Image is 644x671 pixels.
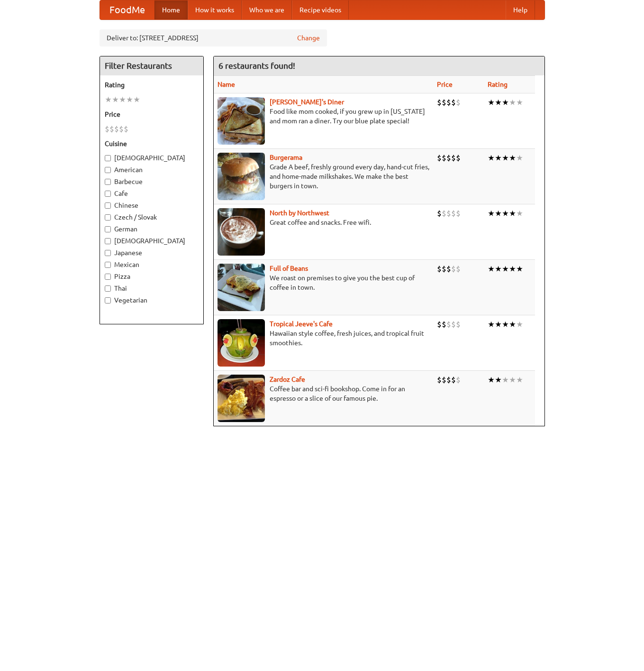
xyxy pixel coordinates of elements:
[109,124,114,134] li: $
[105,274,111,280] input: Pizza
[270,320,333,328] a: Tropical Jeeve's Cafe
[105,248,199,257] label: Japanese
[270,154,302,161] a: Burgerama
[270,376,305,383] a: Zardoz Cafe
[451,264,456,274] li: $
[218,218,429,227] p: Great coffee and snacks. Free wifi.
[488,264,495,274] li: ★
[105,189,199,198] label: Cafe
[270,98,344,106] b: [PERSON_NAME]'s Diner
[446,208,451,219] li: $
[292,0,349,19] a: Recipe videos
[437,153,442,163] li: $
[270,209,329,217] b: North by Northwest
[451,153,456,163] li: $
[502,264,509,274] li: ★
[124,124,128,134] li: $
[105,165,199,175] label: American
[218,329,429,348] p: Hawaiian style coffee, fresh juices, and tropical fruit smoothies.
[218,375,265,422] img: zardoz.jpg
[442,208,446,219] li: $
[105,212,199,222] label: Czech / Slovak
[119,124,124,134] li: $
[270,265,308,272] b: Full of Beans
[105,285,111,292] input: Thai
[133,94,140,105] li: ★
[451,97,456,108] li: $
[495,319,502,330] li: ★
[509,208,516,219] li: ★
[509,153,516,163] li: ★
[105,191,111,197] input: Cafe
[502,153,509,163] li: ★
[105,295,199,305] label: Vegetarian
[105,226,111,232] input: German
[105,250,111,256] input: Japanese
[442,375,446,385] li: $
[502,375,509,385] li: ★
[442,264,446,274] li: $
[105,236,199,246] label: [DEMOGRAPHIC_DATA]
[437,264,442,274] li: $
[105,262,111,268] input: Mexican
[442,97,446,108] li: $
[218,81,235,88] a: Name
[502,208,509,219] li: ★
[105,124,109,134] li: $
[456,319,461,330] li: $
[506,0,535,19] a: Help
[114,124,119,134] li: $
[502,319,509,330] li: ★
[488,208,495,219] li: ★
[105,272,199,281] label: Pizza
[105,260,199,269] label: Mexican
[451,375,456,385] li: $
[509,97,516,108] li: ★
[516,97,523,108] li: ★
[105,155,111,161] input: [DEMOGRAPHIC_DATA]
[218,384,429,403] p: Coffee bar and sci-fi bookshop. Come in for an espresso or a slice of our famous pie.
[297,33,320,43] a: Change
[495,208,502,219] li: ★
[112,94,119,105] li: ★
[437,375,442,385] li: $
[488,319,495,330] li: ★
[105,94,112,105] li: ★
[218,319,265,367] img: jeeves.jpg
[242,0,292,19] a: Who we are
[105,201,199,210] label: Chinese
[218,208,265,256] img: north.jpg
[105,177,199,186] label: Barbecue
[119,94,126,105] li: ★
[105,110,199,119] h5: Price
[456,208,461,219] li: $
[154,0,188,19] a: Home
[105,238,111,244] input: [DEMOGRAPHIC_DATA]
[218,273,429,292] p: We roast on premises to give you the best cup of coffee in town.
[188,0,242,19] a: How it works
[105,167,111,173] input: American
[456,97,461,108] li: $
[516,264,523,274] li: ★
[437,319,442,330] li: $
[105,202,111,209] input: Chinese
[509,319,516,330] li: ★
[218,61,295,70] ng-pluralize: 6 restaurants found!
[451,208,456,219] li: $
[105,224,199,234] label: German
[446,153,451,163] li: $
[516,208,523,219] li: ★
[437,97,442,108] li: $
[495,153,502,163] li: ★
[495,97,502,108] li: ★
[126,94,133,105] li: ★
[218,162,429,191] p: Grade A beef, freshly ground every day, hand-cut fries, and home-made milkshakes. We make the bes...
[488,375,495,385] li: ★
[105,214,111,221] input: Czech / Slovak
[105,153,199,163] label: [DEMOGRAPHIC_DATA]
[509,264,516,274] li: ★
[437,208,442,219] li: $
[218,153,265,200] img: burgerama.jpg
